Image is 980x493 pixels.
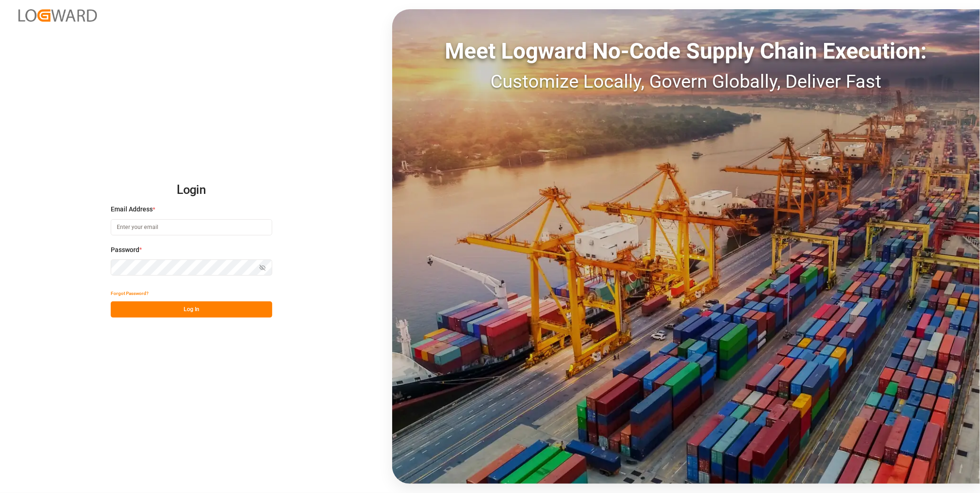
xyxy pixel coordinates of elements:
[111,204,153,214] span: Email Address
[111,175,272,205] h2: Login
[18,9,97,22] img: Logward_new_orange.png
[392,68,980,96] div: Customize Locally, Govern Globally, Deliver Fast
[111,285,149,301] button: Forgot Password?
[392,35,980,68] div: Meet Logward No-Code Supply Chain Execution:
[111,245,139,255] span: Password
[111,219,272,235] input: Enter your email
[111,301,272,318] button: Log In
